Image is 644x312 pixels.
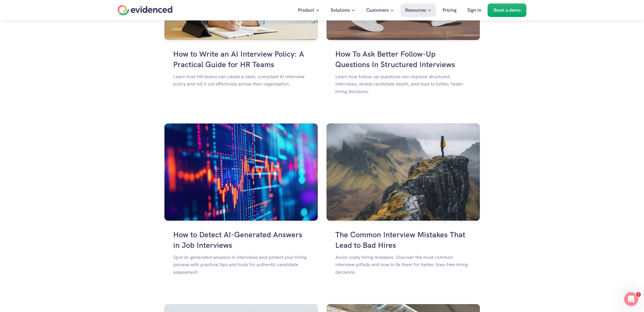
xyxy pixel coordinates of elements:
[298,6,314,14] p: Product
[335,229,471,251] h4: The Common Interview Mistakes That Lead to Bad Hires
[405,6,426,14] p: Resources
[438,4,461,17] a: Pricing
[494,6,521,14] p: Book a demo
[335,49,471,70] h4: How To Ask Better Follow-Up Questions In Structured Interviews
[366,6,389,14] p: Customers
[488,4,527,17] a: Book a demo
[173,229,309,251] h4: How to Detect AI-Generated Answers in Job Interviews
[173,49,309,70] h4: How to Write an AI Interview Policy: A Practical Guide for HR Teams
[331,6,350,14] p: Solutions
[467,6,481,14] p: Sign In
[624,292,638,306] iframe: Intercom live chat
[335,253,471,276] p: Avoid costly hiring mistakes. Discover the most common interview pitfalls and how to fix them for...
[442,6,456,14] p: Pricing
[335,73,471,95] p: Learn how follow-up questions can improve structured interviews, reveal candidate depth, and lead...
[118,5,173,15] a: Home
[164,123,318,221] img: An abstract chart of data and graphs
[164,123,318,295] a: An abstract chart of data and graphsHow to Detect AI-Generated Answers in Job InterviewsSpot AI-g...
[463,4,486,17] a: Sign In
[327,123,480,295] a: A man with a yellow backpack stands on a misty mountain sideThe Common Interview Mistakes That Le...
[327,123,480,221] img: A man with a yellow backpack stands on a misty mountain side
[636,292,641,297] span: 2
[173,253,309,276] p: Spot AI-generated answers in interviews and protect your hiring process with practical tips and t...
[173,73,309,88] p: Learn how HR teams can create a clear, compliant AI interview policy and roll it out effectively ...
